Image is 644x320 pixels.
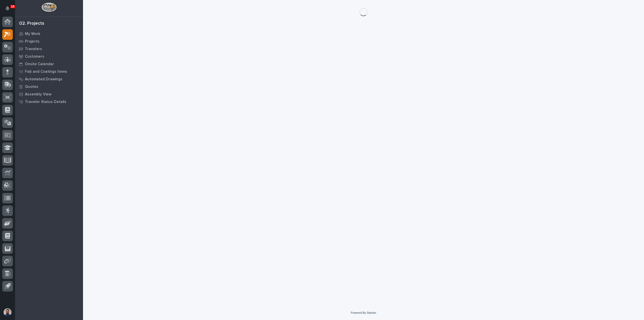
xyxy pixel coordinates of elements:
a: Powered By Stacker [351,311,376,314]
p: My Work [25,32,40,36]
a: Automated Drawings [15,75,83,83]
a: Projects [15,38,83,45]
a: Assembly View [15,90,83,98]
p: Customers [25,54,44,59]
button: users-avatar [2,307,13,317]
a: Customers [15,53,83,60]
a: Traveler Status Details [15,98,83,105]
p: Assembly View [25,92,51,97]
div: Notifications19 [6,6,13,14]
a: Travelers [15,45,83,53]
img: Workspace Logo [42,3,56,12]
p: Projects [25,39,39,44]
p: Traveler Status Details [25,100,66,104]
p: Travelers [25,47,42,51]
a: My Work [15,30,83,38]
p: 19 [11,5,14,8]
p: Automated Drawings [25,77,62,82]
p: Onsite Calendar [25,62,54,66]
p: Quotes [25,85,38,89]
a: Onsite Calendar [15,60,83,68]
p: Fab and Coatings Items [25,69,67,74]
a: Fab and Coatings Items [15,68,83,75]
div: 02. Projects [19,21,44,26]
button: Notifications [2,3,13,14]
a: Quotes [15,83,83,90]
